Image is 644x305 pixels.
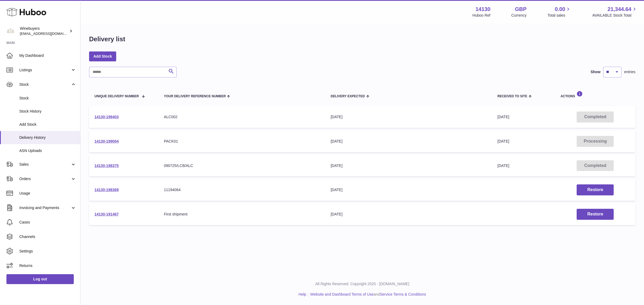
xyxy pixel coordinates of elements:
[608,6,631,13] span: 21,344.64
[94,212,119,216] a: 14130-191467
[164,114,320,120] div: ALC002
[473,13,491,18] div: Huboo Ref
[331,187,487,192] div: [DATE]
[331,95,365,98] span: Delivery Expected
[19,96,76,101] span: Stock
[94,95,139,98] span: Unique Delivery Number
[577,184,614,195] button: Restore
[20,26,68,36] div: Winebuyers
[164,212,320,217] div: First shipment
[94,139,119,143] a: 14130-199004
[555,6,565,13] span: 0.00
[19,109,76,114] span: Stock History
[19,122,76,127] span: Add Stock
[20,31,79,36] span: [EMAIL_ADDRESS][DOMAIN_NAME]
[94,188,119,192] a: 14130-198369
[164,95,226,98] span: Your Delivery Reference Number
[19,249,76,254] span: Settings
[561,91,630,98] div: Actions
[331,212,487,217] div: [DATE]
[497,95,527,98] span: Received to Site
[380,292,426,296] a: Service Terms & Conditions
[19,68,71,73] span: Listings
[308,292,426,297] li: and
[164,139,320,144] div: PACK01
[19,234,76,239] span: Channels
[19,220,76,225] span: Cases
[19,263,76,268] span: Returns
[299,292,306,296] a: Help
[164,187,320,192] div: 11194064
[85,281,640,287] p: All Rights Reserved. Copyright 2025 - [DOMAIN_NAME]
[89,35,125,43] h1: Delivery list
[19,176,71,181] span: Orders
[94,163,119,168] a: 14130-198375
[94,115,119,119] a: 14130-199403
[19,205,71,210] span: Invoicing and Payments
[19,82,71,87] span: Stock
[497,139,509,143] span: [DATE]
[331,114,487,120] div: [DATE]
[19,53,76,58] span: My Dashboard
[497,115,509,119] span: [DATE]
[511,13,527,18] div: Currency
[19,148,76,153] span: ASN Uploads
[19,135,76,140] span: Delivery History
[310,292,374,296] a: Website and Dashboard Terms of Use
[331,139,487,144] div: [DATE]
[592,6,638,18] a: 21,344.64 AVAILABLE Stock Total
[547,13,571,18] span: Total sales
[547,6,571,18] a: 0.00 Total sales
[6,27,14,35] img: internalAdmin-14130@internal.huboo.com
[89,51,116,61] a: Add Stock
[164,163,320,168] div: 090725/LCB/ALC
[331,163,487,168] div: [DATE]
[624,69,635,75] span: entries
[6,274,74,284] a: Log out
[591,69,601,75] label: Show
[19,191,76,196] span: Usage
[497,163,509,168] span: [DATE]
[592,13,638,18] span: AVAILABLE Stock Total
[475,6,491,13] strong: 14130
[577,209,614,220] button: Restore
[515,6,526,13] strong: GBP
[19,162,71,167] span: Sales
